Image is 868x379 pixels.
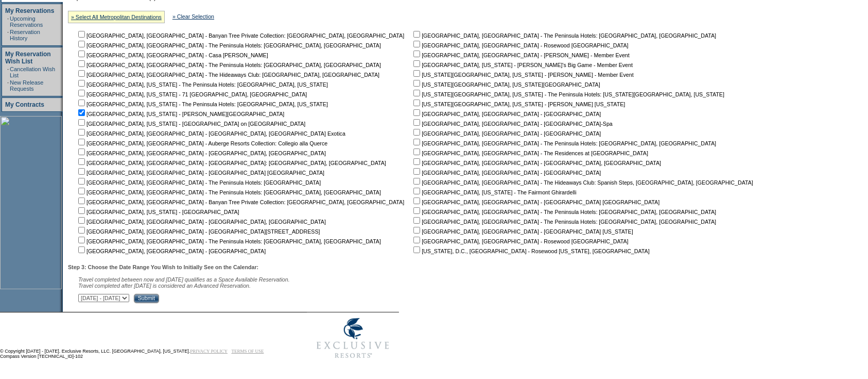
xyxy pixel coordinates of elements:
a: New Release Requests [10,79,43,92]
nobr: [GEOGRAPHIC_DATA], [US_STATE] - The Peninsula Hotels: [GEOGRAPHIC_DATA], [US_STATE] [76,101,328,107]
nobr: [GEOGRAPHIC_DATA], [GEOGRAPHIC_DATA] - [GEOGRAPHIC_DATA]: [GEOGRAPHIC_DATA], [GEOGRAPHIC_DATA] [76,160,386,166]
nobr: [GEOGRAPHIC_DATA], [GEOGRAPHIC_DATA] - [GEOGRAPHIC_DATA] [76,248,266,254]
nobr: [GEOGRAPHIC_DATA], [GEOGRAPHIC_DATA] - Banyan Tree Private Collection: [GEOGRAPHIC_DATA], [GEOGRA... [76,199,404,205]
a: My Reservations [5,7,54,14]
b: Step 3: Choose the Date Range You Wish to Initially See on the Calendar: [68,264,258,270]
nobr: [GEOGRAPHIC_DATA], [GEOGRAPHIC_DATA] - [GEOGRAPHIC_DATA] [GEOGRAPHIC_DATA] [76,170,324,176]
a: » Clear Selection [172,13,214,20]
a: » Select All Metropolitan Destinations [71,14,162,20]
span: Travel completed between now and [DATE] qualifies as a Space Available Reservation. [78,276,290,283]
nobr: [GEOGRAPHIC_DATA], [GEOGRAPHIC_DATA] - [GEOGRAPHIC_DATA] [411,170,601,176]
nobr: [GEOGRAPHIC_DATA], [GEOGRAPHIC_DATA] - The Peninsula Hotels: [GEOGRAPHIC_DATA], [GEOGRAPHIC_DATA] [411,32,716,39]
nobr: [GEOGRAPHIC_DATA], [US_STATE] - The Fairmont Ghirardelli [411,189,576,195]
nobr: [US_STATE][GEOGRAPHIC_DATA], [US_STATE] - [PERSON_NAME] - Member Event [411,72,634,78]
nobr: [GEOGRAPHIC_DATA], [GEOGRAPHIC_DATA] - The Hideaways Club: [GEOGRAPHIC_DATA], [GEOGRAPHIC_DATA] [76,72,379,78]
nobr: [GEOGRAPHIC_DATA], [US_STATE] - [GEOGRAPHIC_DATA] on [GEOGRAPHIC_DATA] [76,121,305,127]
nobr: [GEOGRAPHIC_DATA], [GEOGRAPHIC_DATA] - [GEOGRAPHIC_DATA] [411,111,601,117]
nobr: [GEOGRAPHIC_DATA], [GEOGRAPHIC_DATA] - Rosewood [GEOGRAPHIC_DATA] [411,238,628,244]
a: My Reservation Wish List [5,51,51,65]
nobr: [GEOGRAPHIC_DATA], [GEOGRAPHIC_DATA] - [GEOGRAPHIC_DATA]-Spa [411,121,613,127]
nobr: [GEOGRAPHIC_DATA], [GEOGRAPHIC_DATA] - The Residences at [GEOGRAPHIC_DATA] [411,150,648,156]
img: Exclusive Resorts [307,312,399,364]
nobr: [GEOGRAPHIC_DATA], [GEOGRAPHIC_DATA] - The Peninsula Hotels: [GEOGRAPHIC_DATA], [GEOGRAPHIC_DATA] [411,140,716,146]
nobr: [GEOGRAPHIC_DATA], [US_STATE] - [GEOGRAPHIC_DATA] [76,209,239,215]
nobr: [GEOGRAPHIC_DATA], [US_STATE] - The Peninsula Hotels: [GEOGRAPHIC_DATA], [US_STATE] [76,81,328,88]
nobr: [GEOGRAPHIC_DATA], [GEOGRAPHIC_DATA] - The Peninsula Hotels: [GEOGRAPHIC_DATA], [GEOGRAPHIC_DATA] [76,189,381,195]
nobr: [GEOGRAPHIC_DATA], [GEOGRAPHIC_DATA] - [GEOGRAPHIC_DATA][STREET_ADDRESS] [76,228,320,235]
nobr: [GEOGRAPHIC_DATA], [GEOGRAPHIC_DATA] - Casa [PERSON_NAME] [76,52,268,58]
nobr: [GEOGRAPHIC_DATA], [GEOGRAPHIC_DATA] - The Peninsula Hotels: [GEOGRAPHIC_DATA], [GEOGRAPHIC_DATA] [76,62,381,68]
td: · [7,15,9,28]
nobr: [GEOGRAPHIC_DATA], [GEOGRAPHIC_DATA] - Rosewood [GEOGRAPHIC_DATA] [411,42,628,48]
nobr: [GEOGRAPHIC_DATA], [GEOGRAPHIC_DATA] - [GEOGRAPHIC_DATA], [GEOGRAPHIC_DATA] [76,219,326,225]
nobr: [GEOGRAPHIC_DATA], [US_STATE] - [PERSON_NAME][GEOGRAPHIC_DATA] [76,111,284,117]
td: · [7,66,9,78]
input: Submit [134,294,159,303]
nobr: [GEOGRAPHIC_DATA], [US_STATE] - [PERSON_NAME]'s Big Game - Member Event [411,62,633,68]
nobr: [GEOGRAPHIC_DATA], [GEOGRAPHIC_DATA] - [GEOGRAPHIC_DATA], [GEOGRAPHIC_DATA] [76,150,326,156]
a: Cancellation Wish List [10,66,55,78]
nobr: [GEOGRAPHIC_DATA], [GEOGRAPHIC_DATA] - The Hideaways Club: Spanish Steps, [GEOGRAPHIC_DATA], [GEO... [411,179,753,186]
a: Reservation History [10,29,40,41]
a: My Contracts [5,101,44,108]
nobr: [GEOGRAPHIC_DATA], [GEOGRAPHIC_DATA] - The Peninsula Hotels: [GEOGRAPHIC_DATA], [GEOGRAPHIC_DATA] [411,209,716,215]
nobr: [GEOGRAPHIC_DATA], [GEOGRAPHIC_DATA] - Banyan Tree Private Collection: [GEOGRAPHIC_DATA], [GEOGRA... [76,32,404,39]
td: · [7,79,9,92]
nobr: [GEOGRAPHIC_DATA], [GEOGRAPHIC_DATA] - [GEOGRAPHIC_DATA] [GEOGRAPHIC_DATA] [411,199,659,205]
nobr: [GEOGRAPHIC_DATA], [GEOGRAPHIC_DATA] - The Peninsula Hotels: [GEOGRAPHIC_DATA] [76,179,321,186]
nobr: [GEOGRAPHIC_DATA], [GEOGRAPHIC_DATA] - The Peninsula Hotels: [GEOGRAPHIC_DATA], [GEOGRAPHIC_DATA] [76,238,381,244]
nobr: [GEOGRAPHIC_DATA], [GEOGRAPHIC_DATA] - [GEOGRAPHIC_DATA] [411,130,601,137]
nobr: [GEOGRAPHIC_DATA], [GEOGRAPHIC_DATA] - The Peninsula Hotels: [GEOGRAPHIC_DATA], [GEOGRAPHIC_DATA] [411,219,716,225]
td: · [7,29,9,41]
a: Upcoming Reservations [10,15,43,28]
nobr: Travel completed after [DATE] is considered an Advanced Reservation. [78,283,251,289]
nobr: [GEOGRAPHIC_DATA], [GEOGRAPHIC_DATA] - [GEOGRAPHIC_DATA], [GEOGRAPHIC_DATA] [411,160,661,166]
nobr: [US_STATE], D.C., [GEOGRAPHIC_DATA] - Rosewood [US_STATE], [GEOGRAPHIC_DATA] [411,248,650,254]
nobr: [GEOGRAPHIC_DATA], [GEOGRAPHIC_DATA] - Auberge Resorts Collection: Collegio alla Querce [76,140,327,146]
nobr: [GEOGRAPHIC_DATA], [US_STATE] - 71 [GEOGRAPHIC_DATA], [GEOGRAPHIC_DATA] [76,91,307,97]
a: TERMS OF USE [232,349,264,354]
nobr: [GEOGRAPHIC_DATA], [GEOGRAPHIC_DATA] - [GEOGRAPHIC_DATA], [GEOGRAPHIC_DATA] Exotica [76,130,345,137]
nobr: [US_STATE][GEOGRAPHIC_DATA], [US_STATE] - The Peninsula Hotels: [US_STATE][GEOGRAPHIC_DATA], [US_... [411,91,724,97]
nobr: [GEOGRAPHIC_DATA], [GEOGRAPHIC_DATA] - [PERSON_NAME] - Member Event [411,52,630,58]
nobr: [GEOGRAPHIC_DATA], [GEOGRAPHIC_DATA] - The Peninsula Hotels: [GEOGRAPHIC_DATA], [GEOGRAPHIC_DATA] [76,42,381,48]
a: PRIVACY POLICY [190,349,228,354]
nobr: [US_STATE][GEOGRAPHIC_DATA], [US_STATE] - [PERSON_NAME] [US_STATE] [411,101,625,107]
nobr: [US_STATE][GEOGRAPHIC_DATA], [US_STATE][GEOGRAPHIC_DATA] [411,81,600,88]
nobr: [GEOGRAPHIC_DATA], [GEOGRAPHIC_DATA] - [GEOGRAPHIC_DATA] [US_STATE] [411,228,633,235]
